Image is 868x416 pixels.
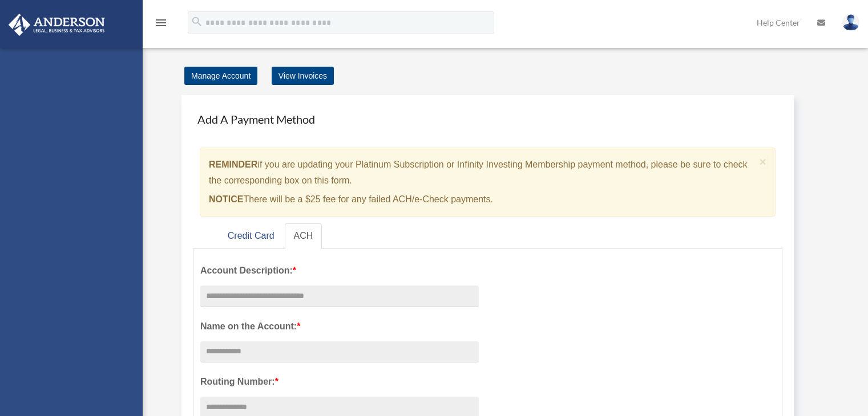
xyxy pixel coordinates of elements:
a: menu [154,20,168,30]
a: Manage Account [184,67,257,85]
img: User Pic [842,14,859,31]
div: if you are updating your Platinum Subscription or Infinity Investing Membership payment method, p... [200,148,776,217]
strong: NOTICE [209,194,243,204]
strong: REMINDER [209,160,257,169]
p: There will be a $25 fee for any failed ACH/e-Check payments. [209,191,755,207]
label: Account Description: [200,263,479,279]
h4: Add A Payment Method [193,107,782,132]
a: View Invoices [272,67,334,85]
i: search [191,15,203,28]
a: ACH [285,223,322,249]
span: × [760,155,767,168]
img: Anderson Advisors Platinum Portal [5,14,108,36]
a: Credit Card [219,223,284,249]
label: Routing Number: [200,374,479,390]
button: Close [760,156,767,168]
label: Name on the Account: [200,319,479,335]
i: menu [154,16,168,30]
